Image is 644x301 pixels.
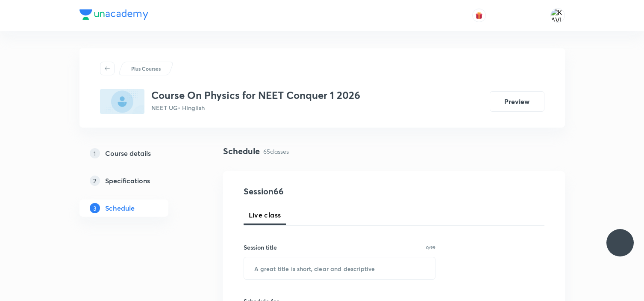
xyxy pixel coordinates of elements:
p: 65 classes [263,147,289,156]
a: Company Logo [79,9,148,22]
a: 2Specifications [79,172,196,189]
img: ttu [615,238,625,248]
img: KAVITA YADAV [550,8,565,23]
p: 1 [90,148,100,158]
img: Company Logo [79,9,148,20]
img: avatar [475,12,483,19]
p: Plus Courses [131,65,161,72]
p: 2 [90,176,100,186]
h5: Schedule [105,203,135,213]
button: Preview [490,91,544,112]
h5: Course details [105,148,151,158]
p: 0/99 [426,245,435,250]
span: Live class [249,210,281,220]
h5: Specifications [105,176,150,186]
button: avatar [472,9,486,22]
p: NEET UG • Hinglish [151,103,360,112]
h4: Session 66 [244,185,400,198]
img: 7D89619B-BEC6-4928-8D95-425A203B57C1_plus.png [100,89,144,114]
h6: Session title [244,243,277,252]
h3: Course On Physics for NEET Conquer 1 2026 [151,89,360,101]
p: 3 [90,203,100,213]
a: 1Course details [79,145,196,162]
h4: Schedule [223,145,260,158]
input: A great title is short, clear and descriptive [244,257,435,279]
